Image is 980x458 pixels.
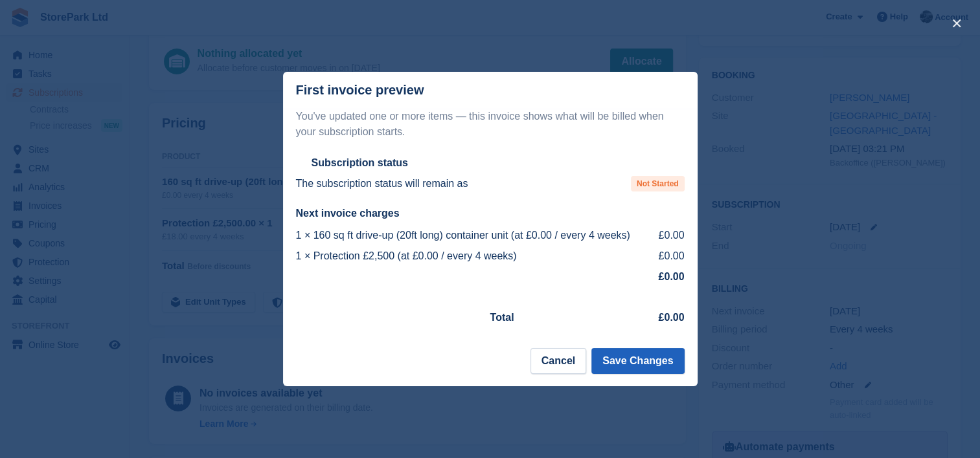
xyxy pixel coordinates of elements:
[296,225,657,246] td: 1 × 160 sq ft drive-up (20ft long) container unit (at £0.00 / every 4 weeks)
[312,157,408,169] h2: Subscription status
[296,83,424,98] p: First invoice preview
[530,348,586,374] button: Cancel
[631,176,685,191] span: Not Started
[946,13,967,34] button: close
[490,312,514,323] strong: Total
[296,207,685,220] h2: Next invoice charges
[658,271,684,282] strong: £0.00
[656,225,684,246] td: £0.00
[656,246,684,267] td: £0.00
[296,246,657,267] td: 1 × Protection £2,500 (at £0.00 / every 4 weeks)
[591,348,684,374] button: Save Changes
[658,312,684,323] strong: £0.00
[296,109,685,140] p: You've updated one or more items — this invoice shows what will be billed when your subscription ...
[296,176,468,191] p: The subscription status will remain as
